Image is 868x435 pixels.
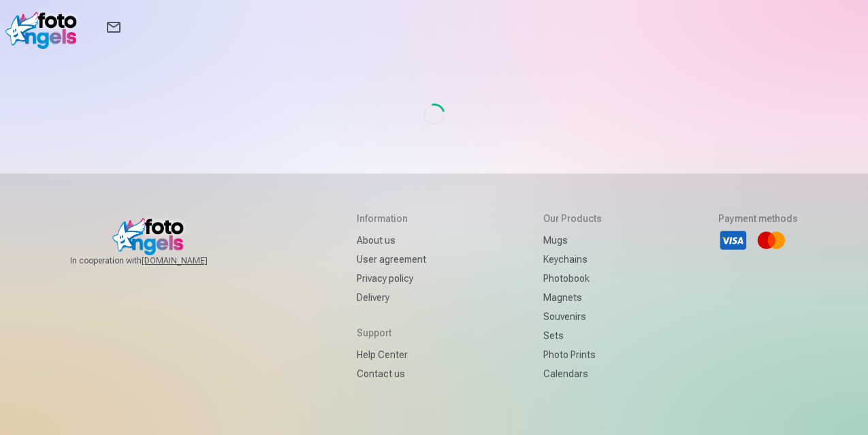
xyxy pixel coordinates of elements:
a: Help Center [357,345,426,364]
a: User agreement [357,250,426,269]
h5: Support [357,326,426,340]
li: Mastercard [756,225,786,255]
span: In cooperation with [70,255,240,266]
li: Visa [718,225,748,255]
a: Sets [543,326,602,345]
a: About us [357,231,426,250]
a: Photobook [543,269,602,288]
h5: Information [357,212,426,225]
h5: Payment methods [718,212,798,225]
a: Souvenirs [543,307,602,326]
a: [DOMAIN_NAME] [142,255,240,266]
a: Delivery [357,288,426,307]
a: Contact us [357,364,426,383]
a: Calendars [543,364,602,383]
a: Mugs [543,231,602,250]
a: Keychains [543,250,602,269]
a: Privacy policy [357,269,426,288]
a: Photo prints [543,345,602,364]
a: Magnets [543,288,602,307]
h5: Our products [543,212,602,225]
img: /v1 [5,5,84,49]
